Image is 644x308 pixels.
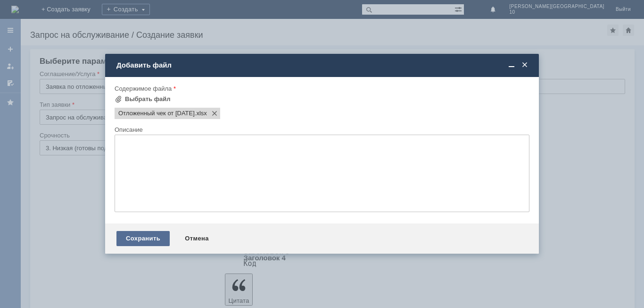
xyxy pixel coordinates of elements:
span: Отложенный чек от 27.09.2025 г..xlsx [195,110,207,117]
div: Добавить файл [116,61,529,69]
span: Закрыть [520,61,529,69]
div: Содержимое файла [115,86,528,92]
span: Свернуть (Ctrl + M) [507,61,516,69]
div: Выбрать файл [125,95,171,103]
span: Отложенный чек от 27.09.2025 г..xlsx [118,110,195,117]
div: Описание [115,127,528,133]
div: просьба удалить [4,4,138,11]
